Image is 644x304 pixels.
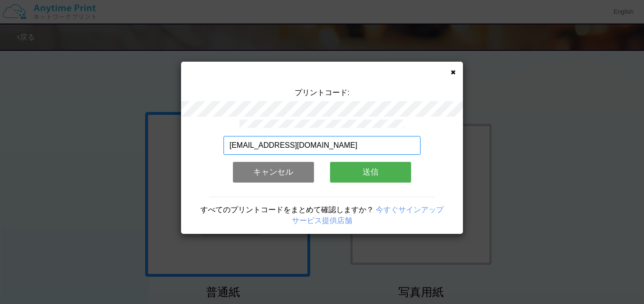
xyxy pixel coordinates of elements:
button: 送信 [330,162,411,183]
a: 今すぐサインアップ [376,206,444,214]
button: キャンセル [233,162,314,183]
span: プリントコード: [295,88,349,96]
a: サービス提供店舗 [292,216,352,224]
input: メールアドレス [223,136,421,155]
span: すべてのプリントコードをまとめて確認しますか？ [200,206,374,214]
